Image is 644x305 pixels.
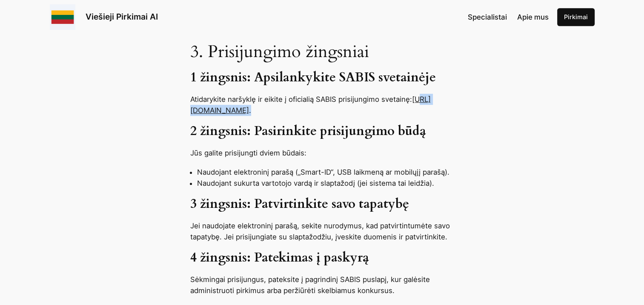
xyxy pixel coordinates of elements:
[190,123,426,140] strong: 2 žingsnis: Pasirinkite prisijungimo būdą
[517,12,549,23] a: Apie mus
[197,167,454,178] li: Naudojant elektroninį parašą („Smart-ID“, USB laikmeną ar mobilųjį parašą).
[190,95,431,115] a: [URL][DOMAIN_NAME]
[190,220,454,242] p: Jei naudojate elektroninį parašą, sekite nurodymus, kad patvirtintumėte savo tapatybę. Jei prisij...
[86,12,158,22] a: Viešieji Pirkimai AI
[468,12,507,23] a: Specialistai
[190,147,454,158] p: Jūs galite prisijungti dviem būdais:
[190,274,454,296] p: Sėkmingai prisijungus, pateksite į pagrindinį SABIS puslapį, kur galėsite administruoti pirkimus ...
[190,249,369,266] strong: 4 žingsnis: Patekimas į paskyrą
[190,94,454,116] p: Atidarykite naršyklę ir eikite į oficialią SABIS prisijungimo svetainę: .
[468,12,549,23] nav: Navigation
[197,178,454,189] li: Naudojant sukurta vartotojo vardą ir slaptažodį (jei sistema tai leidžia).
[50,4,75,30] img: Viešieji pirkimai logo
[557,8,595,26] a: Pirkimai
[190,69,436,86] strong: 1 žingsnis: Apsilankykite SABIS svetainėje
[190,196,409,213] strong: 3 žingsnis: Patvirtinkite savo tapatybę
[517,13,549,21] span: Apie mus
[468,13,507,21] span: Specialistai
[190,42,454,62] h2: 3. Prisijungimo žingsniai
